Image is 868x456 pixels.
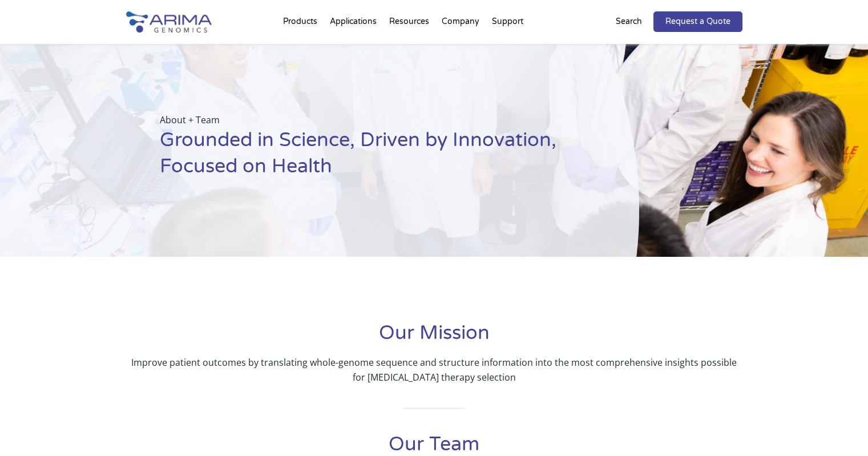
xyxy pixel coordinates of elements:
[160,127,582,188] h1: Grounded in Science, Driven by Innovation, Focused on Health
[126,320,742,355] h1: Our Mission
[616,14,642,29] p: Search
[653,11,742,32] a: Request a Quote
[126,11,212,33] img: Arima-Genomics-logo
[126,355,742,385] p: Improve patient outcomes by translating whole-genome sequence and structure information into the ...
[160,112,582,127] p: About + Team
